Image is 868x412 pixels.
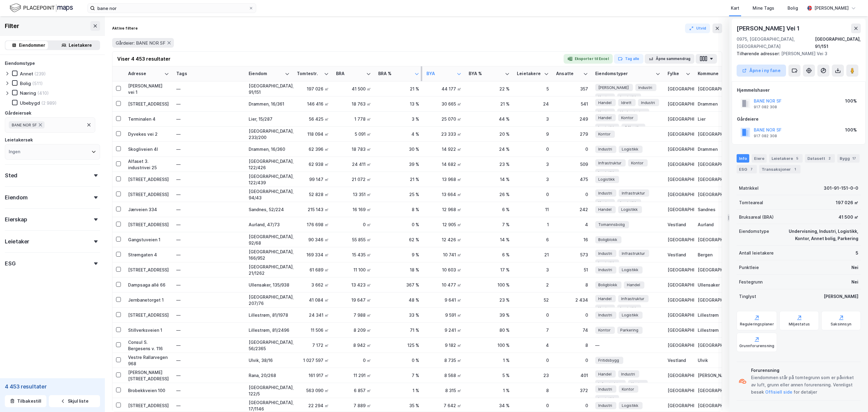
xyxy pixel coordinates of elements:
div: [GEOGRAPHIC_DATA], 207/76 [249,293,290,306]
div: Bolig [20,81,31,86]
span: Logistikk [621,206,638,213]
div: (511) [32,81,43,86]
div: [GEOGRAPHIC_DATA] [698,161,733,167]
div: 22 % [469,86,510,92]
div: — [176,280,241,290]
div: Tinglyst [739,293,756,300]
div: 242 [556,206,588,213]
div: 3 [517,176,549,182]
div: (239) [34,71,46,77]
span: Kontor [631,160,643,166]
div: [GEOGRAPHIC_DATA] [668,282,690,288]
div: Ingen [9,148,20,155]
div: 3 [517,267,549,273]
div: 24 411 ㎡ [336,161,371,167]
div: 19 647 ㎡ [336,297,371,303]
div: [PERSON_NAME] [814,5,849,12]
div: [GEOGRAPHIC_DATA] [698,131,733,137]
div: 9 [517,131,549,137]
div: 6 [517,236,549,243]
span: Infrastruktur [598,160,621,166]
div: — [176,129,241,139]
span: Handel [598,206,612,213]
div: 41 084 ㎡ [297,297,329,303]
div: 16 [556,236,588,243]
div: 1 [517,221,549,228]
div: 3 [517,116,549,122]
div: Annet [20,71,33,77]
div: 215 143 ㎡ [297,206,329,213]
div: 7 % [469,221,510,228]
div: — [176,159,241,169]
div: 169 334 ㎡ [297,252,329,258]
div: 3 662 ㎡ [297,282,329,288]
div: 24 [517,101,549,107]
div: Bygg [837,154,860,163]
div: 21 % [378,176,419,182]
div: [STREET_ADDRESS] [128,101,169,107]
div: Vestland [668,252,690,258]
button: Åpne i ny fane [737,65,786,77]
span: Handel [598,114,612,121]
div: BYA % [469,71,502,77]
div: 197 026 ㎡ [836,199,858,206]
div: 2 [517,282,549,288]
span: Kontor [621,114,634,121]
div: 14 % [469,236,510,243]
div: Viser 4 453 resultater [117,55,171,62]
img: logo.f888ab2527a4732fd821a326f86c7f29.svg [10,3,73,13]
div: [GEOGRAPHIC_DATA], 94/43 [249,188,290,201]
div: Adresse [128,71,162,77]
div: 0 ㎡ [336,221,371,228]
span: Logistikk [598,260,615,266]
span: Offentlig [624,124,641,130]
span: Idrett [621,99,631,106]
div: 12 426 ㎡ [426,236,461,243]
div: 62 396 ㎡ [297,146,329,152]
div: Ullensaker, 135/938 [249,282,290,288]
div: 21 072 ㎡ [336,176,371,182]
div: Bolig [788,5,798,12]
div: Punktleie [739,264,759,271]
div: — [176,295,241,305]
div: [PERSON_NAME] Vei 1 [737,24,801,33]
div: Antall leietakere [739,249,774,257]
div: Eiendom [249,71,282,77]
div: [GEOGRAPHIC_DATA] [668,191,690,198]
div: 573 [556,252,588,258]
div: 51 [556,267,588,273]
div: — [176,114,241,124]
span: Industri [598,190,612,196]
div: [GEOGRAPHIC_DATA], 91/151 [249,83,290,95]
span: Boligblokk [598,282,617,288]
span: Gårdeier: BANE NOR SF [116,40,165,46]
div: 12 968 ㎡ [426,206,461,213]
div: 0 % [378,221,419,228]
div: 41 500 ㎡ [336,86,371,92]
div: 14 922 ㎡ [426,146,461,152]
div: Eiendom [5,194,28,201]
div: Tomtestr. [297,71,322,77]
div: Sandnes [698,206,733,213]
div: Terminalen 4 [128,116,169,122]
span: Undervisning [620,109,645,115]
div: 917 082 308 [754,105,777,109]
div: 25 070 ㎡ [426,116,461,122]
div: Leietakersøk [5,136,33,144]
div: 52 828 ㎡ [297,191,329,198]
div: 18 763 ㎡ [336,101,371,107]
div: — [176,265,241,274]
div: Matrikkel [739,185,759,192]
div: Datasett [805,154,835,163]
div: 146 416 ㎡ [297,101,329,107]
div: — [176,144,241,154]
div: 30 665 ㎡ [426,101,461,107]
div: 9 % [378,252,419,258]
span: Industri [598,250,612,256]
div: Jærveien 334 [128,206,169,213]
div: [PERSON_NAME] vei 1 [128,83,169,95]
div: Leietaker [5,238,29,245]
input: Søk på adresse, matrikkel, gårdeiere, leietakere eller personer [95,4,249,13]
div: 41 500 ㎡ [838,214,858,221]
div: 1 [792,166,798,172]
